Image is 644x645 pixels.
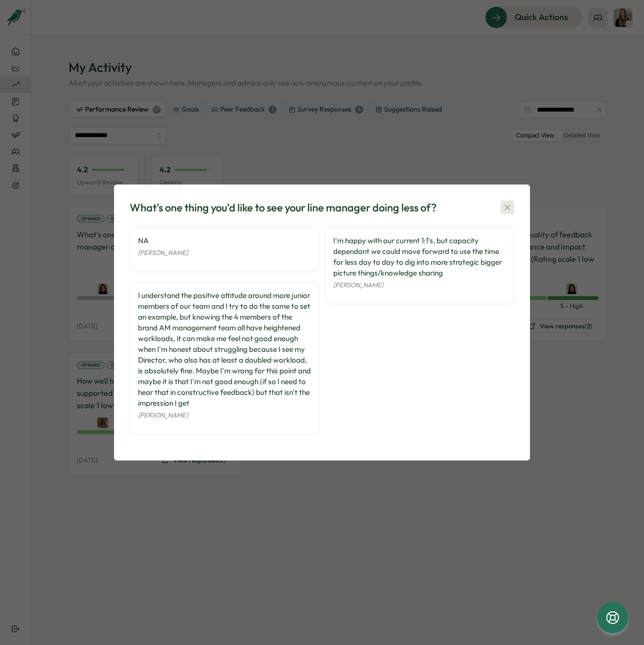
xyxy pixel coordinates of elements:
[333,281,383,289] span: [PERSON_NAME]
[138,290,311,409] div: I understand the positive attitude around more junior members of our team and I try to do the sam...
[138,411,188,419] span: [PERSON_NAME]
[333,235,506,278] div: I'm happy with our current 1:1's, but capacity dependant we could move forward to use the time fo...
[138,249,188,256] span: [PERSON_NAME]
[138,235,311,246] div: NA
[130,200,437,215] div: What's one thing you'd like to see your line manager doing less of?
